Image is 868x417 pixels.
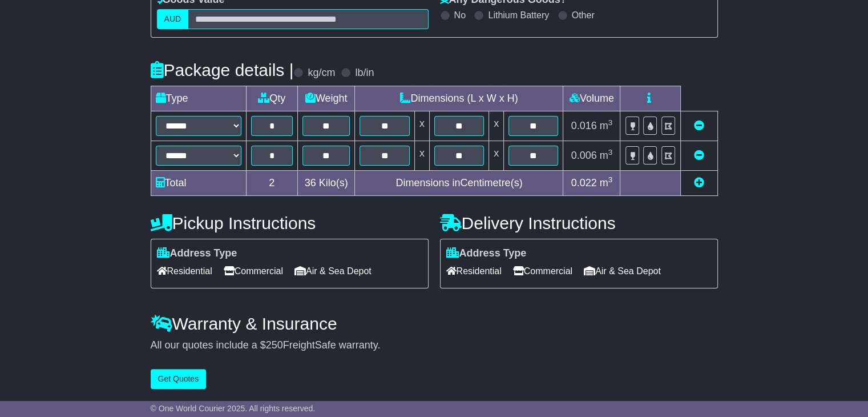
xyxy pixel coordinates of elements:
[440,214,718,232] h4: Delivery Instructions
[151,170,246,195] td: Total
[151,314,718,333] h4: Warranty & Insurance
[608,175,613,184] sup: 3
[151,86,246,111] td: Type
[694,177,704,189] a: Add new item
[297,86,355,111] td: Weight
[414,111,429,141] td: x
[294,262,372,280] span: Air & Sea Depot
[694,150,704,161] a: Remove this item
[600,177,613,189] span: m
[600,120,613,131] span: m
[355,170,563,195] td: Dimensions in Centimetre(s)
[308,67,335,79] label: kg/cm
[571,150,597,161] span: 0.006
[246,86,297,111] td: Qty
[246,170,297,195] td: 2
[600,150,613,161] span: m
[157,9,189,29] label: AUD
[513,262,572,280] span: Commercial
[572,10,595,21] label: Other
[584,262,661,280] span: Air & Sea Depot
[608,118,613,127] sup: 3
[151,214,429,232] h4: Pickup Instructions
[446,262,502,280] span: Residential
[151,369,207,389] button: Get Quotes
[224,262,283,280] span: Commercial
[297,170,355,195] td: Kilo(s)
[608,148,613,157] sup: 3
[454,10,466,21] label: No
[151,61,294,79] h4: Package details |
[489,141,504,170] td: x
[355,86,563,111] td: Dimensions (L x W x H)
[489,111,504,141] td: x
[157,262,212,280] span: Residential
[151,404,316,413] span: © One World Courier 2025. All rights reserved.
[266,339,283,351] span: 250
[157,247,237,260] label: Address Type
[571,177,597,189] span: 0.022
[571,120,597,131] span: 0.016
[446,247,527,260] label: Address Type
[305,177,316,189] span: 36
[414,141,429,170] td: x
[488,10,549,21] label: Lithium Battery
[355,67,374,79] label: lb/in
[563,86,620,111] td: Volume
[151,339,718,352] div: All our quotes include a $ FreightSafe warranty.
[694,120,704,131] a: Remove this item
